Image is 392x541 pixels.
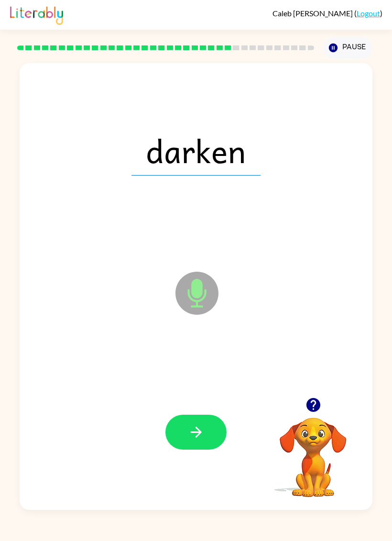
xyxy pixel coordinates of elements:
[272,9,354,18] span: Caleb [PERSON_NAME]
[357,9,380,18] a: Logout
[131,126,261,176] span: darken
[272,9,382,18] div: ( )
[323,37,372,59] button: Pause
[10,4,63,25] img: Literably
[265,403,361,498] video: Your browser must support playing .mp4 files to use Literably. Please try using another browser.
